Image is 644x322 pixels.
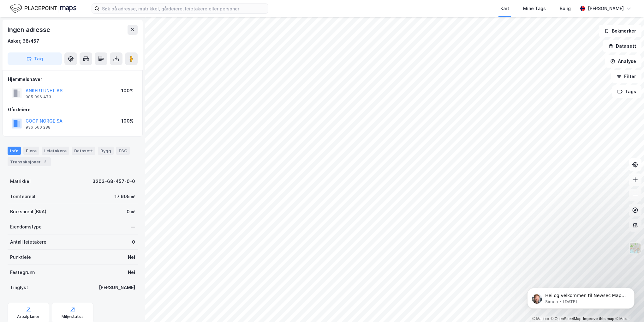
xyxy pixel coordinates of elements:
[115,193,135,200] div: 17 605 ㎡
[10,238,46,246] div: Antall leietakere
[99,284,135,291] div: [PERSON_NAME]
[523,5,546,12] div: Mine Tags
[42,147,69,155] div: Leietakere
[10,193,35,200] div: Tomteareal
[10,269,35,276] div: Festegrunn
[10,178,31,185] div: Matrikkel
[10,284,28,291] div: Tinglyst
[605,55,641,68] button: Analyse
[8,147,21,155] div: Info
[128,269,135,276] div: Nei
[116,147,130,155] div: ESG
[10,253,31,261] div: Punktleie
[603,40,641,52] button: Datasett
[99,4,268,13] input: Søk på adresse, matrikkel, gårdeiere, leietakere eller personer
[599,25,641,37] button: Bokmerker
[10,3,76,14] img: logo.f888ab2527a4732fd821a326f86c7f29.svg
[17,314,39,319] div: Arealplaner
[518,275,644,319] iframe: Intercom notifications message
[583,317,614,321] a: Improve this map
[10,223,42,231] div: Eiendomstype
[612,85,641,98] button: Tags
[26,125,51,130] div: 936 560 288
[132,238,135,246] div: 0
[92,178,135,185] div: 3203-68-457-0-0
[629,242,641,254] img: Z
[121,117,134,125] div: 100%
[23,147,39,155] div: Eiere
[42,159,48,165] div: 2
[8,25,51,35] div: Ingen adresse
[8,37,39,45] div: Asker, 68/457
[127,208,135,216] div: 0 ㎡
[8,76,137,83] div: Hjemmelshaver
[131,223,135,231] div: —
[8,157,51,166] div: Transaksjoner
[551,317,581,321] a: OpenStreetMap
[588,5,624,12] div: [PERSON_NAME]
[611,70,641,83] button: Filter
[121,87,134,94] div: 100%
[62,314,84,319] div: Miljøstatus
[560,5,571,12] div: Bolig
[10,208,46,216] div: Bruksareal (BRA)
[98,147,114,155] div: Bygg
[128,253,135,261] div: Nei
[8,106,137,113] div: Gårdeiere
[532,317,550,321] a: Mapbox
[72,147,95,155] div: Datasett
[8,52,62,65] button: Tag
[500,5,509,12] div: Kart
[26,94,51,100] div: 985 096 473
